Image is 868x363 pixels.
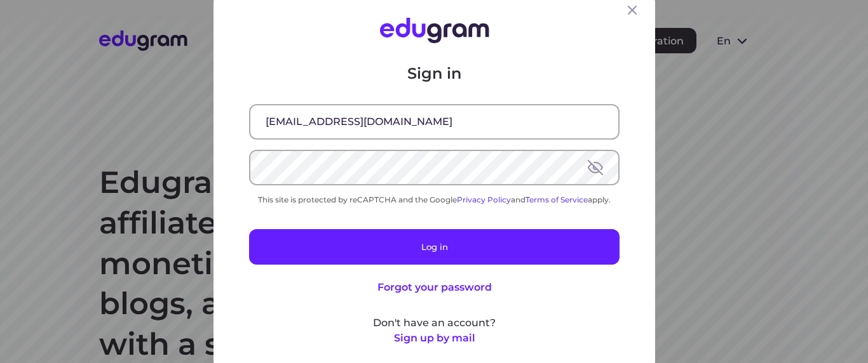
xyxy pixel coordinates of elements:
[379,18,489,43] img: Edugram Logo
[377,279,491,294] button: Forgot your password
[250,105,618,138] input: Email
[249,228,620,264] button: Log in
[249,63,620,83] p: Sign in
[526,194,588,204] a: Terms of Service
[249,194,620,204] div: This site is protected by reCAPTCHA and the Google and apply.
[393,330,475,345] button: Sign up by mail
[249,315,620,330] p: Don't have an account?
[457,194,511,204] a: Privacy Policy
